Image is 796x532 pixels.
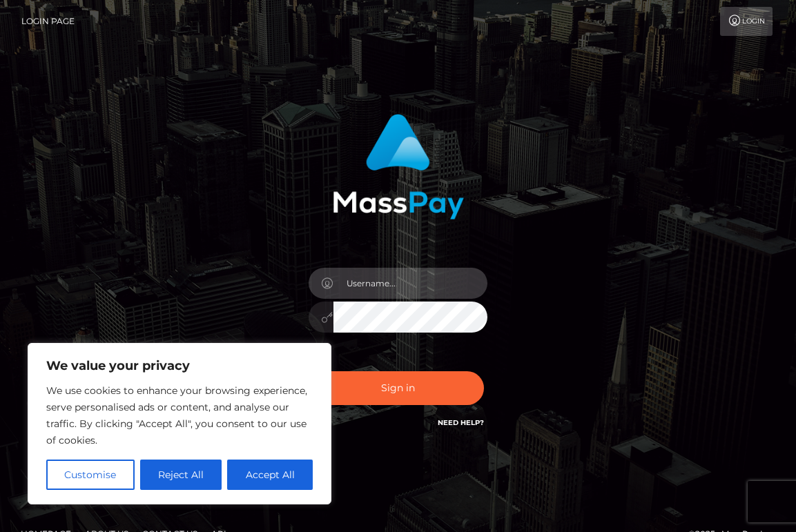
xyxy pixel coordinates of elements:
button: Reject All [140,460,222,490]
img: MassPay Login [333,114,464,219]
button: Accept All [227,460,313,490]
button: Customise [46,460,135,490]
button: Sign in [312,371,485,405]
p: We use cookies to enhance your browsing experience, serve personalised ads or content, and analys... [46,382,313,449]
a: Login Page [21,7,75,36]
a: Login [720,7,773,36]
input: Username... [333,268,488,299]
a: Need Help? [438,418,484,427]
div: We value your privacy [28,343,331,504]
p: We value your privacy [46,357,313,374]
